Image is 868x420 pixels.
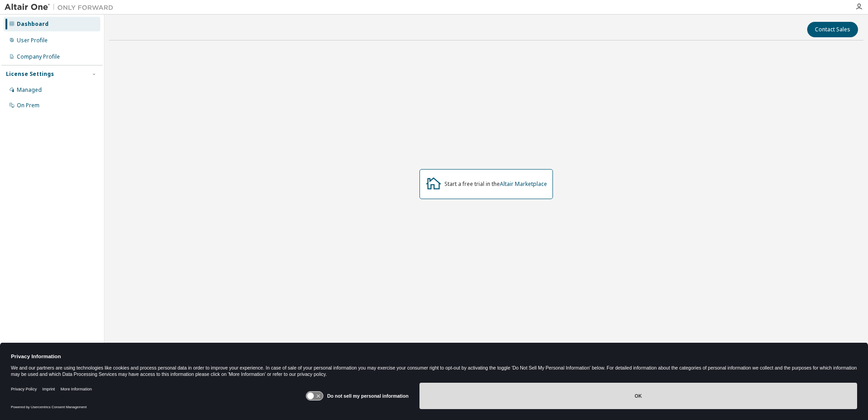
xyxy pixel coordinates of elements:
div: Dashboard [17,20,49,28]
div: Start a free trial in the [444,180,547,188]
button: Contact Sales [807,22,858,37]
div: Company Profile [17,53,60,60]
img: Altair One [5,3,118,12]
div: On Prem [17,102,39,109]
a: Altair Marketplace [500,180,547,188]
div: User Profile [17,37,48,44]
div: Managed [17,86,42,94]
div: License Settings [6,70,54,78]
